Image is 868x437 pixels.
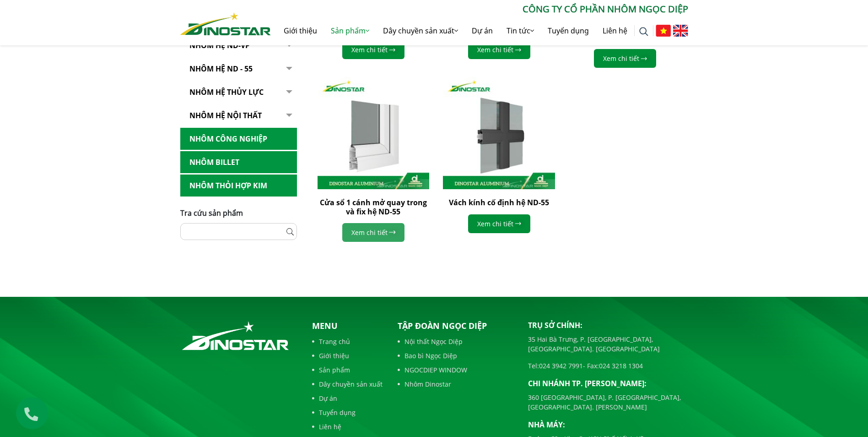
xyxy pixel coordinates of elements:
a: Nhôm hệ nội thất [180,104,297,127]
a: Nội thất Ngọc Diệp [398,337,514,346]
a: NHÔM HỆ ND - 55 [180,58,297,80]
a: Xem chi tiết [468,40,530,59]
a: Dự án [465,16,500,45]
img: Tiếng Việt [656,25,671,37]
a: NGOCDIEP WINDOW [398,365,514,375]
img: Nhôm Dinostar [180,12,271,35]
a: Trang chủ [312,337,383,346]
a: Xem chi tiết [342,223,404,242]
a: Giới thiệu [312,351,383,361]
img: search [639,27,648,36]
a: Nhôm Dinostar [398,379,514,389]
p: CÔNG TY CỔ PHẦN NHÔM NGỌC DIỆP [271,2,688,16]
a: Dây chuyền sản xuất [312,379,383,389]
img: Vách kính cố định hệ ND-55 [443,77,555,189]
span: Tra cứu sản phẩm [180,208,243,218]
a: Xem chi tiết [342,40,404,59]
a: Nhôm Hệ ND-VP [180,34,297,57]
a: Dây chuyền sản xuất [376,16,465,45]
a: Nhôm hệ thủy lực [180,81,297,104]
img: logo_footer [180,320,291,352]
img: Cửa sổ 1 cánh mở quay trong và fix hệ ND-55 [318,77,430,189]
a: Vách kính cố định hệ ND-55 [449,197,549,208]
a: Sản phẩm [324,16,376,45]
p: Trụ sở chính: [528,320,688,331]
p: Tập đoàn Ngọc Diệp [398,320,514,332]
a: 024 3218 1304 [599,361,643,370]
p: Tel: - Fax: [528,361,688,371]
a: Liên hệ [312,422,383,432]
a: Cửa sổ 1 cánh mở quay trong và fix hệ ND-55 [320,197,427,216]
a: Sản phẩm [312,365,383,375]
a: Nhôm Billet [180,151,297,174]
a: Tuyển dụng [312,408,383,417]
p: Menu [312,320,383,332]
a: Giới thiệu [277,16,324,45]
a: 024 3942 7991 [539,361,583,370]
a: Xem chi tiết [594,49,656,68]
p: Nhà máy: [528,419,688,430]
a: Nhôm Công nghiệp [180,128,297,150]
p: 360 [GEOGRAPHIC_DATA], P. [GEOGRAPHIC_DATA], [GEOGRAPHIC_DATA]. [PERSON_NAME] [528,393,688,412]
a: Xem chi tiết [468,214,530,233]
img: English [673,25,688,37]
p: 35 Hai Bà Trưng, P. [GEOGRAPHIC_DATA], [GEOGRAPHIC_DATA]. [GEOGRAPHIC_DATA] [528,334,688,354]
a: Nhôm Thỏi hợp kim [180,175,297,197]
a: Dự án [312,393,383,403]
a: Bao bì Ngọc Diệp [398,351,514,361]
a: Tuyển dụng [541,16,596,45]
a: Tin tức [500,16,541,45]
p: Chi nhánh TP. [PERSON_NAME]: [528,378,688,389]
a: Liên hệ [596,16,634,45]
